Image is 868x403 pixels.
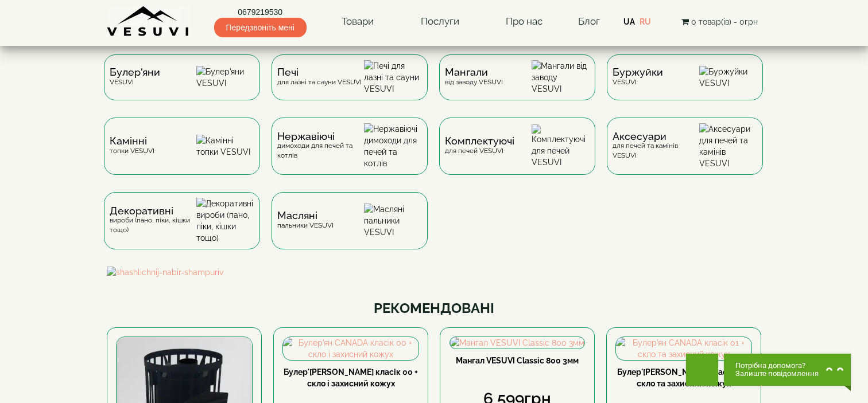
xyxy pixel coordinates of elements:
[640,17,651,26] a: RU
[266,54,433,118] a: Печідля лазні та сауни VESUVI Печі для лазні та сауни VESUVI
[691,17,758,26] span: 0 товар(ів) - 0грн
[364,204,422,238] img: Масляні пальники VESUVI
[699,66,757,89] img: Буржуйки VESUVI
[613,68,663,77] span: Буржуйки
[110,206,196,235] div: вироби (пано, піки, кішки тощо)
[450,337,584,349] img: Мангал VESUVI Classic 800 3мм
[494,9,554,35] a: Про нас
[277,68,362,87] div: для лазні та сауни VESUVI
[613,132,699,161] div: для печей та камінів VESUVI
[623,17,635,26] a: UA
[98,54,266,118] a: Булер'яниVESUVI Булер'яни VESUVI
[266,118,433,192] a: Нержавіючідимоходи для печей та котлів Нержавіючі димоходи для печей та котлів
[98,192,266,267] a: Декоративнівироби (пано, піки, кішки тощо) Декоративні вироби (пано, піки, кішки тощо)
[678,15,761,28] button: 0 товар(ів) - 0грн
[532,60,590,95] img: Мангали від заводу VESUVI
[613,68,663,87] div: VESUVI
[724,354,851,386] button: Chat button
[266,192,433,267] a: Масляніпальники VESUVI Масляні пальники VESUVI
[445,68,503,77] span: Мангали
[578,15,600,27] a: Блог
[110,206,196,216] span: Декоративні
[616,337,751,360] img: Булер'ян CANADA класік 01 + скло та захисний кожух
[735,362,819,370] span: Потрібна допомога?
[445,136,514,155] div: для печей VESUVI
[277,132,364,161] div: димоходи для печей та котлів
[277,132,364,141] span: Нержавіючі
[284,367,418,388] a: Булер'[PERSON_NAME] класік 00 + скло і захисний кожух
[110,136,154,155] div: топки VESUVI
[277,211,334,220] span: Масляні
[601,54,769,118] a: БуржуйкиVESUVI Буржуйки VESUVI
[214,18,307,37] span: Передзвоніть мені
[98,118,266,192] a: Каміннітопки VESUVI Камінні топки VESUVI
[613,132,699,141] span: Аксесуари
[196,135,254,158] img: Камінні топки VESUVI
[196,198,254,244] img: Декоративні вироби (пано, піки, кішки тощо)
[364,60,422,95] img: Печі для лазні та сауни VESUVI
[456,356,579,365] a: Мангал VESUVI Classic 800 3мм
[364,123,422,169] img: Нержавіючі димоходи для печей та котлів
[409,9,471,35] a: Послуги
[601,118,769,192] a: Аксесуаридля печей та камінів VESUVI Аксесуари для печей та камінів VESUVI
[445,68,503,87] div: від заводу VESUVI
[277,68,362,77] span: Печі
[277,211,334,230] div: пальники VESUVI
[532,124,590,168] img: Комплектуючі для печей VESUVI
[330,9,385,35] a: Товари
[196,66,254,89] img: Булер'яни VESUVI
[214,6,307,18] a: 0679219530
[617,367,750,388] a: Булер'[PERSON_NAME] класік 01 + скло та захисний кожух
[107,267,761,278] img: shashlichnij-nabir-shampuriv
[735,370,819,378] span: Залиште повідомлення
[110,68,160,77] span: Булер'яни
[686,354,718,386] button: Get Call button
[699,123,757,169] img: Аксесуари для печей та камінів VESUVI
[110,68,160,87] div: VESUVI
[110,136,154,146] span: Камінні
[433,118,601,192] a: Комплектуючідля печей VESUVI Комплектуючі для печей VESUVI
[283,337,418,360] img: Булер'ян CANADA класік 00 + скло і захисний кожух
[107,6,190,37] img: Завод VESUVI
[445,136,514,146] span: Комплектуючі
[433,54,601,118] a: Мангаливід заводу VESUVI Мангали від заводу VESUVI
